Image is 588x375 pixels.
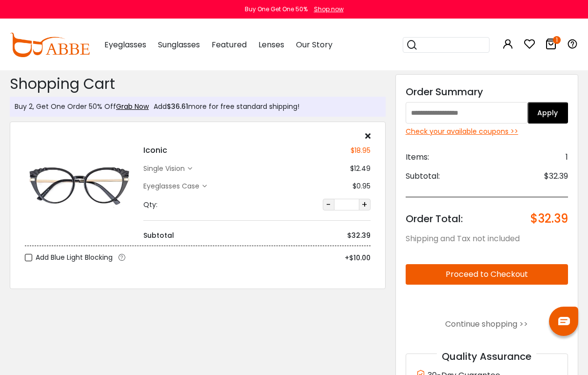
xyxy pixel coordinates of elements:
span: Items: [406,151,429,163]
span: $32.39 [544,170,568,182]
div: Shipping and Tax not included [406,233,568,245]
button: Proceed to Checkout [406,264,568,285]
div: Subtotal [143,230,174,241]
span: Featured [212,39,247,50]
div: Qty: [143,200,157,210]
img: Iconic [25,159,134,213]
span: Our Story [296,39,333,50]
span: Sunglasses [158,39,200,50]
span: Lenses [258,39,284,50]
img: chat [558,317,570,325]
div: Buy 2, Get One Order 50% Off [15,102,149,112]
button: + [359,199,371,210]
span: Subtotal: [406,170,440,182]
div: Add more for free standard shipping! [149,102,299,112]
div: Check your available coupons >> [406,126,568,137]
div: $18.95 [351,146,371,156]
span: Eyeglasses [104,39,146,50]
button: Apply [528,102,568,124]
span: Add Blue Light Blocking [36,251,113,264]
div: $32.39 [347,230,371,241]
span: $36.61 [167,102,188,111]
a: Continue shopping >> [445,318,528,330]
i: 1 [553,36,561,44]
iframe: PayPal [406,292,568,310]
h2: Shopping Cart [10,75,386,93]
a: Grab Now [116,102,149,111]
a: 1 [545,40,557,51]
span: +$10.00 [345,253,371,263]
div: $12.49 [350,164,371,174]
h4: Iconic [143,145,167,156]
div: Buy One Get One 50% [245,5,308,14]
div: Eyeglasses Case [143,181,202,191]
div: Shop now [314,5,344,14]
div: $0.95 [353,181,371,191]
img: abbeglasses.com [10,33,90,57]
span: 1 [566,151,568,163]
span: $32.39 [530,212,568,226]
span: Order Total: [406,212,463,226]
div: Order Summary [406,84,568,99]
span: Quality Assurance [437,350,536,363]
a: Shop now [309,5,344,13]
div: single vision [143,164,188,174]
button: - [323,199,334,210]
